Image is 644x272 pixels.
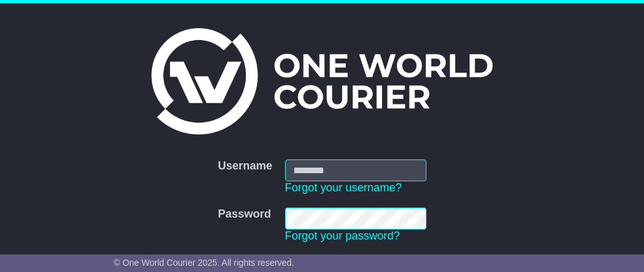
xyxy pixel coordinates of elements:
[218,208,271,221] label: Password
[114,258,294,268] span: © One World Courier 2025. All rights reserved.
[285,229,400,242] a: Forgot your password?
[285,181,402,194] a: Forgot your username?
[218,159,272,173] label: Username
[151,28,493,134] img: One World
